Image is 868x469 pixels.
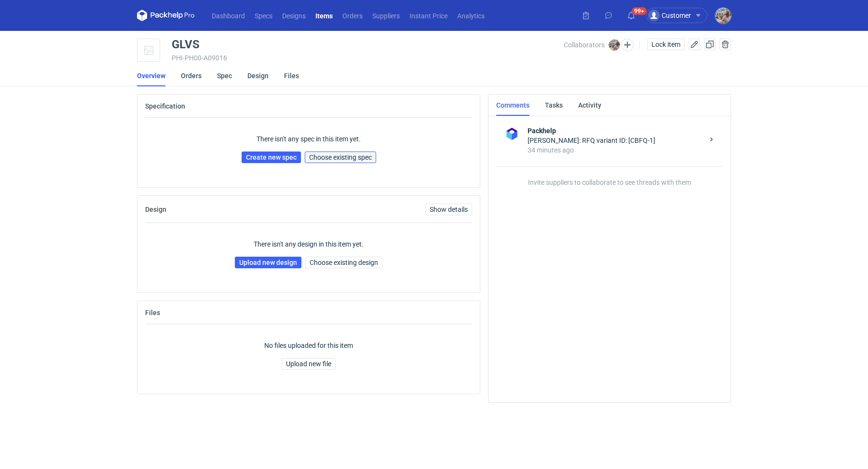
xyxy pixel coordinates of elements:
[504,126,520,142] img: Packhelp
[247,65,269,86] a: Design
[235,257,301,268] a: Upload new design
[257,134,361,144] p: There isn't any spec in this item yet.
[242,152,301,163] a: Create new spec
[689,39,700,50] button: Edit item
[310,259,378,266] span: Choose existing design
[651,41,680,48] span: Lock item
[405,10,452,21] a: Instant Price
[496,166,723,186] p: Invite suppliers to collaborate to see threads with them
[704,39,716,50] button: Duplicate Item
[284,65,299,86] a: Files
[309,154,372,161] span: Choose existing spec
[207,10,250,21] a: Dashboard
[528,145,704,155] div: 34 minutes ago
[172,54,564,62] div: PHI-PH00-A09016
[254,239,364,249] p: There isn't any design in this item yet.
[181,65,202,86] a: Orders
[217,65,232,86] a: Spec
[528,136,704,145] div: [PERSON_NAME]: RFQ variant ID: [CBFQ-1]
[528,126,704,136] strong: Packhelp
[621,39,634,51] button: Edit collaborators
[286,360,331,367] span: Upload new file
[145,206,166,213] h2: Design
[137,65,165,86] a: Overview
[624,8,639,23] button: 99+
[305,257,382,268] button: Choose existing design
[564,41,605,49] span: Collaborators
[137,10,195,21] svg: Packhelp Pro
[425,204,472,215] a: Show details
[264,341,353,350] p: No files uploaded for this item
[646,8,715,23] button: Customer
[282,358,336,370] button: Upload new file
[648,10,691,21] div: Customer
[545,95,563,116] a: Tasks
[578,95,601,116] a: Activity
[367,10,405,21] a: Suppliers
[452,10,489,21] a: Analytics
[277,10,311,21] a: Designs
[145,309,160,317] h2: Files
[311,10,338,21] a: Items
[719,39,731,50] button: Delete item
[250,10,277,21] a: Specs
[338,10,367,21] a: Orders
[305,152,376,163] button: Choose existing spec
[609,39,620,51] img: Michał Palasek
[715,8,731,24] img: Michał Palasek
[496,95,529,116] a: Comments
[145,102,185,110] h2: Specification
[172,39,200,50] div: GLVS
[647,39,685,50] button: Lock item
